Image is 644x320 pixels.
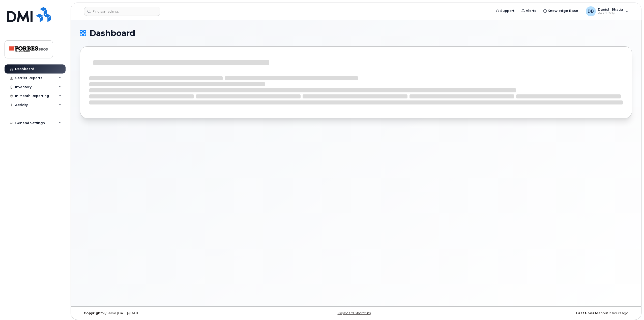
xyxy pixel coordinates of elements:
div: about 2 hours ago [448,311,632,315]
div: MyServe [DATE]–[DATE] [80,311,264,315]
strong: Last Update [576,311,598,315]
span: Dashboard [90,29,135,37]
strong: Copyright [84,311,102,315]
a: Keyboard Shortcuts [338,311,371,315]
